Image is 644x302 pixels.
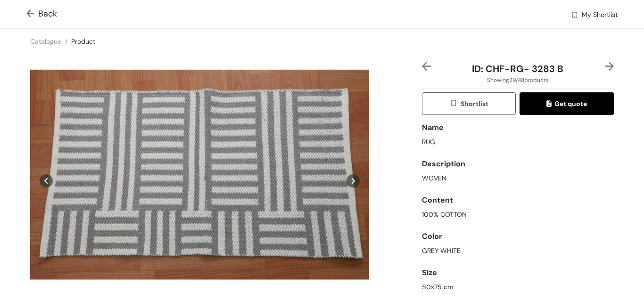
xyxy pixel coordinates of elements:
button: quoteGet quote [520,92,614,115]
button: wishlistShortlist [422,92,516,115]
img: left [422,62,431,71]
div: 50x75 cm [422,282,614,292]
img: quote [546,100,554,109]
div: Size [422,263,614,282]
a: Product [71,37,95,46]
span: Back [26,8,57,20]
div: Content [422,191,614,210]
span: / [65,37,67,46]
span: ID: CHF-RG- 3283 B [472,63,563,75]
span: My Shortlist [582,10,618,21]
img: wishlist [570,11,579,21]
img: wishlist [449,99,461,109]
div: 100% COTTON [422,210,614,220]
img: right [605,62,614,71]
a: Catalogue [30,37,61,46]
span: WOVEN [422,173,446,183]
div: RUG [422,137,614,147]
span: Shortlist [449,98,488,109]
div: GREY WHITE [422,246,614,256]
img: Go back [26,9,38,19]
div: Color [422,227,614,246]
div: Description [422,155,614,173]
span: Get quote [546,98,587,109]
div: Name [422,118,614,137]
span: Showing 29 / 48 products [487,76,549,84]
